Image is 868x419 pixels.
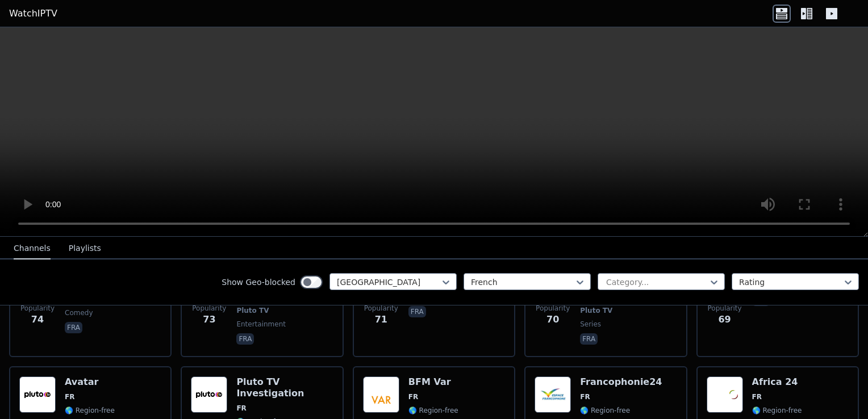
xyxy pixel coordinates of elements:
[31,313,44,326] span: 74
[375,313,387,326] span: 71
[752,376,802,388] h6: Africa 24
[69,238,101,259] button: Playlists
[236,333,254,345] p: fra
[364,304,398,313] span: Popularity
[580,320,601,329] span: series
[546,313,559,326] span: 70
[580,333,598,345] p: fra
[65,322,82,333] p: fra
[580,376,662,388] h6: Francophonie24
[192,304,226,313] span: Popularity
[535,376,571,413] img: Francophonie24
[203,313,215,326] span: 73
[408,392,418,401] span: FR
[65,406,115,415] span: 🌎 Region-free
[236,376,333,399] h6: Pluto TV Investigation
[408,406,458,415] span: 🌎 Region-free
[408,376,458,388] h6: BFM Var
[536,304,570,313] span: Popularity
[20,304,55,313] span: Popularity
[580,306,612,315] span: Pluto TV
[718,313,731,326] span: 69
[14,238,51,259] button: Channels
[191,376,227,413] img: Pluto TV Investigation
[236,320,286,329] span: entertainment
[580,406,630,415] span: 🌎 Region-free
[19,376,56,413] img: Avatar
[708,304,742,313] span: Popularity
[222,276,295,288] label: Show Geo-blocked
[363,376,399,413] img: BFM Var
[65,392,74,401] span: FR
[580,392,590,401] span: FR
[236,306,269,315] span: Pluto TV
[752,406,802,415] span: 🌎 Region-free
[408,306,426,317] p: fra
[9,7,57,20] a: WatchIPTV
[65,308,93,317] span: comedy
[752,392,762,401] span: FR
[65,376,115,388] h6: Avatar
[236,404,246,413] span: FR
[707,376,743,413] img: Africa 24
